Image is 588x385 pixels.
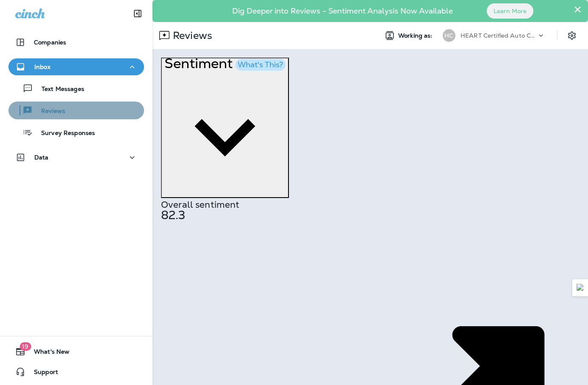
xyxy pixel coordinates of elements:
p: HEART Certified Auto Care [460,32,537,39]
p: Text Messages [33,85,84,93]
button: What's This? [236,59,286,71]
h1: Sentiment [164,59,286,72]
button: Close [574,3,582,16]
span: Working as: [398,32,434,39]
p: Reviews [33,107,65,115]
p: Inbox [34,63,50,70]
button: Learn More [487,3,533,19]
button: Settings [564,28,580,43]
button: Reviews [8,102,144,119]
h2: Overall sentiment [161,201,580,208]
p: Survey Responses [33,129,95,137]
h1: 82.3 [161,212,580,218]
button: Collapse Sidebar [126,5,150,22]
button: Support [8,363,144,380]
button: 19What's New [8,343,144,360]
span: Support [25,368,58,379]
p: Companies [34,39,66,46]
button: Data [8,149,144,166]
p: Data [34,154,49,161]
button: Companies [8,34,144,51]
p: Reviews [169,29,212,42]
button: Survey Responses [8,124,144,141]
button: Inbox [8,58,144,75]
button: Text Messages [8,80,144,97]
button: SentimentWhat's This? [161,58,289,198]
img: Detect Auto [577,284,584,291]
div: What's This? [238,61,283,69]
div: HC [443,29,455,42]
span: What's New [25,348,69,358]
p: Dig Deeper into Reviews - Sentiment Analysis Now Available [208,10,477,12]
span: 19 [19,342,31,351]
